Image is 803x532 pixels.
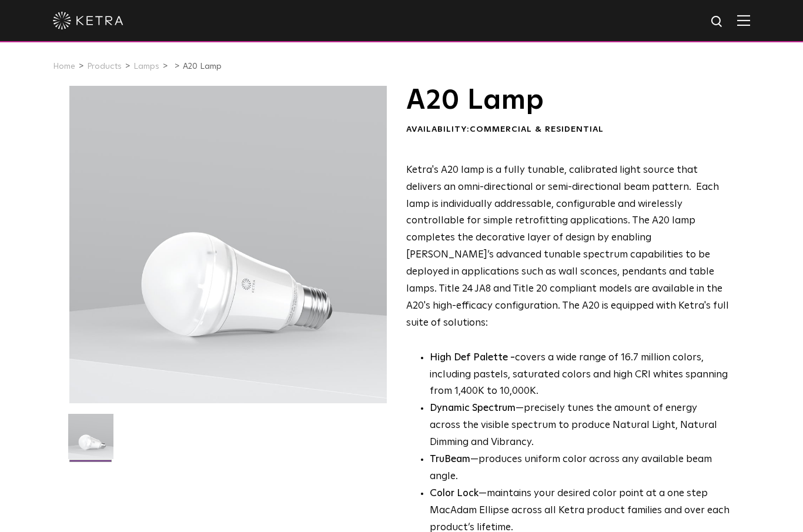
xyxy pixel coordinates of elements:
[53,62,75,71] a: Home
[430,488,479,498] strong: Color Lock
[87,62,122,71] a: Products
[737,15,750,26] img: Hamburger%20Nav.svg
[68,414,113,468] img: A20-Lamp-2021-Web-Square
[710,15,725,29] img: search icon
[406,86,730,115] h1: A20 Lamp
[430,451,730,486] li: —produces uniform color across any available beam angle.
[470,125,604,133] span: Commercial & Residential
[430,403,516,413] strong: Dynamic Spectrum
[430,454,470,464] strong: TruBeam
[430,350,730,401] p: covers a wide range of 16.7 million colors, including pastels, saturated colors and high CRI whit...
[183,62,222,71] a: A20 Lamp
[430,353,515,363] strong: High Def Palette -
[430,400,730,451] li: —precisely tunes the amount of energy across the visible spectrum to produce Natural Light, Natur...
[406,165,729,328] span: Ketra's A20 lamp is a fully tunable, calibrated light source that delivers an omni-directional or...
[53,12,123,29] img: ketra-logo-2019-white
[133,62,159,71] a: Lamps
[406,124,730,136] div: Availability:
